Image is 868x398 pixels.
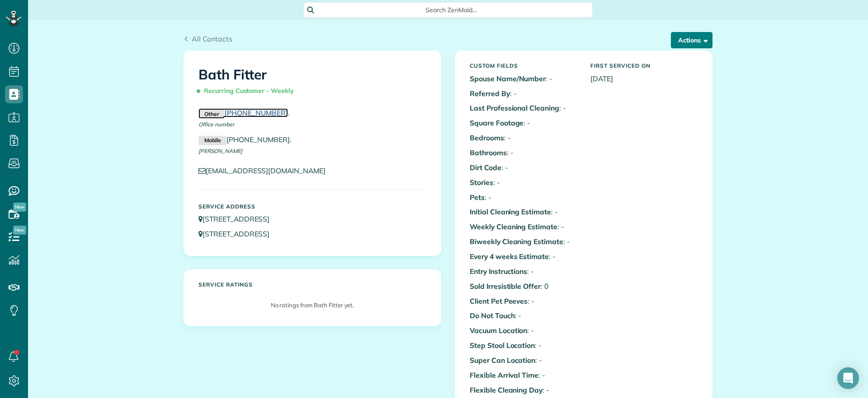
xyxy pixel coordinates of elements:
a: [EMAIL_ADDRESS][DOMAIN_NAME] [198,166,334,175]
b: Weekly Cleaning Estimate [470,222,557,231]
h5: Custom Fields [470,63,577,69]
b: Initial Cleaning Estimate [470,207,551,216]
p: No ratings from Bath Fitter yet. [203,301,422,310]
b: Step Stool Location [470,341,535,350]
button: Actions [671,32,712,48]
p: : - [470,192,577,203]
b: Stories [470,178,493,187]
p: : - [470,162,577,173]
a: All Contacts [184,33,232,44]
p: : - [470,340,577,351]
h5: Service ratings [198,282,426,287]
b: Bathrooms [470,148,507,157]
b: Every 4 weeks Estimate [470,252,549,261]
b: Pets [470,193,485,202]
div: Open Intercom Messenger [837,367,859,389]
p: : - [470,236,577,247]
p: : - [470,207,577,217]
b: Entry Instructions [470,267,527,276]
a: Mobile[PHONE_NUMBER] [198,135,290,144]
span: Recurring Customer - Weekly [198,83,297,99]
p: : - [470,296,577,306]
p: . [198,108,426,119]
a: [STREET_ADDRESS] [198,214,278,223]
b: Biweekly Cleaning Estimate [470,237,563,246]
b: Flexible Cleaning Day [470,385,542,394]
p: : - [470,251,577,262]
b: Flexible Arrival Time [470,370,538,379]
p: : - [470,310,577,321]
small: Other [198,109,225,119]
span: [PERSON_NAME] [198,148,242,154]
span: All Contacts [192,34,232,43]
p: : - [470,222,577,232]
b: Super Can Location [470,356,535,365]
p: : - [470,103,577,113]
a: Other[PHONE_NUMBER] [198,108,288,117]
p: : - [470,325,577,336]
b: Referred By [470,89,510,98]
b: Do Not Touch [470,311,515,320]
p: : - [470,118,577,128]
b: Spouse Name/Number [470,74,546,83]
p: : - [470,74,577,84]
p: . [198,134,426,145]
b: Sold Irresistible Offer [470,282,541,291]
p: : - [470,385,577,395]
h5: First Serviced On [590,63,698,69]
p: : - [470,355,577,366]
b: Bedrooms [470,133,504,142]
b: Dirt Code [470,163,501,172]
small: Mobile [198,136,226,146]
b: Square Footage [470,118,524,127]
p: : - [470,148,577,158]
h5: Service Address [198,204,426,209]
p: [DATE] [590,74,698,84]
p: : - [470,88,577,99]
p: : - [470,133,577,143]
p: : - [470,266,577,277]
a: [STREET_ADDRESS] [198,229,278,238]
p: : - [470,370,577,380]
b: Client Pet Peeves [470,296,528,305]
b: Last Professional Cleaning [470,103,559,112]
span: New [13,203,26,212]
h1: Bath Fitter [198,67,426,99]
b: Vacuum Location [470,326,527,335]
span: New [13,226,26,235]
span: Office number [198,121,234,128]
p: : 0 [470,281,577,292]
p: : - [470,177,577,188]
